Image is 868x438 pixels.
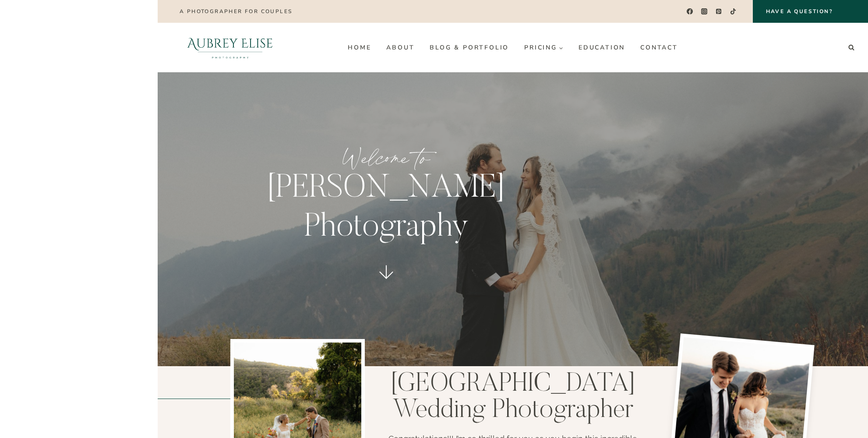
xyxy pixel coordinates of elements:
p: Welcome to [239,141,533,174]
nav: Primary [340,41,685,55]
a: Contact [633,41,686,55]
a: Pinterest [713,5,725,18]
h1: [GEOGRAPHIC_DATA] Wedding Photographer [384,371,642,424]
img: Aubrey Elise Photography [168,23,292,72]
a: Blog & Portfolio [422,41,517,55]
a: Facebook [683,5,696,18]
p: [PERSON_NAME] Photography [239,170,533,248]
a: Education [571,41,632,55]
span: Pricing [524,44,563,51]
a: Home [340,41,379,55]
a: About [379,41,422,55]
p: A photographer for couples [180,8,292,14]
button: View Search Form [845,42,857,54]
a: TikTok [727,5,740,18]
a: Pricing [517,41,571,55]
a: Instagram [698,5,711,18]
